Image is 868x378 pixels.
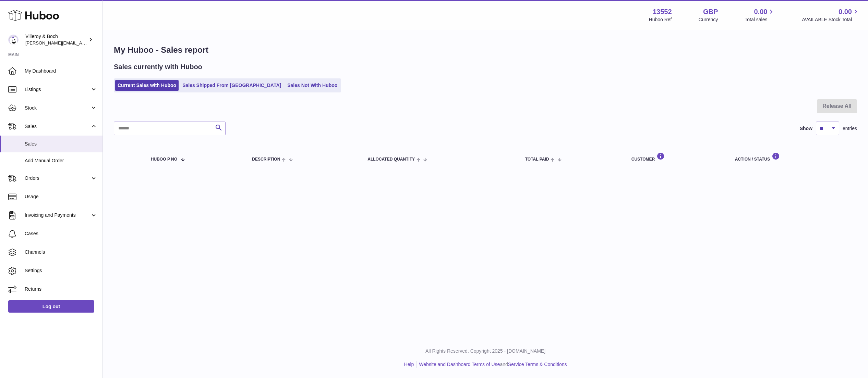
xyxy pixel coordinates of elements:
[417,361,567,368] li: and
[285,80,340,91] a: Sales Not With Huboo
[108,348,863,354] p: All Rights Reserved. Copyright 2025 - [DOMAIN_NAME]
[367,157,415,162] span: ALLOCATED Quantity
[114,62,202,72] h2: Sales currently with Huboo
[8,35,19,45] img: trombetta.geri@villeroy-boch.com
[699,16,718,23] div: Currency
[25,123,90,130] span: Sales
[745,7,775,23] a: 0.00 Total sales
[25,40,174,46] span: [PERSON_NAME][EMAIL_ADDRESS][PERSON_NAME][DOMAIN_NAME]
[252,157,280,162] span: Description
[735,152,850,162] div: Action / Status
[525,157,549,162] span: Total paid
[703,7,718,16] strong: GBP
[8,300,94,313] a: Log out
[802,7,860,23] a: 0.00 AVAILABLE Stock Total
[800,125,812,132] label: Show
[745,16,775,23] span: Total sales
[839,7,852,16] span: 0.00
[802,16,860,23] span: AVAILABLE Stock Total
[508,362,567,367] a: Service Terms & Conditions
[631,152,721,162] div: Customer
[115,80,179,91] a: Current Sales with Huboo
[649,16,672,23] div: Huboo Ref
[25,141,97,147] span: Sales
[25,157,97,164] span: Add Manual Order
[25,105,90,111] span: Stock
[843,125,857,132] span: entries
[25,86,90,93] span: Listings
[754,7,768,16] span: 0.00
[653,7,672,16] strong: 13552
[25,267,97,274] span: Settings
[404,362,414,367] a: Help
[25,175,90,181] span: Orders
[25,286,97,292] span: Returns
[25,249,97,255] span: Channels
[25,68,97,74] span: My Dashboard
[151,157,177,162] span: Huboo P no
[180,80,284,91] a: Sales Shipped From [GEOGRAPHIC_DATA]
[25,193,97,200] span: Usage
[114,45,857,55] h1: My Huboo - Sales report
[25,212,90,218] span: Invoicing and Payments
[419,362,500,367] a: Website and Dashboard Terms of Use
[25,33,87,46] div: Villeroy & Boch
[25,230,97,237] span: Cases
